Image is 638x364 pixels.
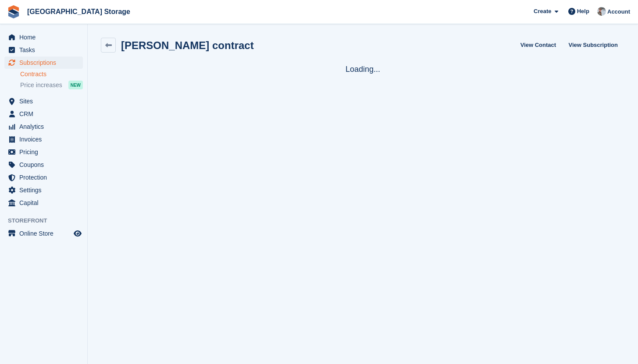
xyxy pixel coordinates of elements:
span: Create [534,7,551,16]
a: menu [4,95,83,107]
a: View Contact [517,38,560,52]
a: Preview store [72,228,83,239]
a: menu [4,197,83,209]
span: Online Store [19,227,72,240]
a: menu [4,44,83,56]
span: Capital [19,197,72,209]
a: menu [4,146,83,158]
span: Home [19,31,72,43]
a: View Subscription [565,38,621,52]
img: stora-icon-8386f47178a22dfd0bd8f6a31ec36ba5ce8667c1dd55bd0f319d3a0aa187defe.svg [7,5,20,18]
a: [GEOGRAPHIC_DATA] Storage [24,4,134,19]
span: Analytics [19,120,72,133]
span: Invoices [19,133,72,145]
a: Price increases NEW [20,80,83,90]
span: Subscriptions [19,57,72,69]
a: menu [4,227,83,240]
span: Help [577,7,589,16]
span: Price increases [20,81,62,89]
a: menu [4,133,83,145]
a: menu [4,120,83,133]
a: menu [4,31,83,43]
a: Contracts [20,70,83,78]
a: menu [4,159,83,171]
a: menu [4,184,83,196]
div: NEW [68,81,83,89]
span: CRM [19,108,72,120]
h2: [PERSON_NAME] contract [121,39,254,51]
span: Settings [19,184,72,196]
span: Account [607,7,630,16]
span: Storefront [8,216,87,225]
div: Loading... [101,63,625,75]
span: Sites [19,95,72,107]
span: Protection [19,171,72,184]
span: Coupons [19,159,72,171]
a: menu [4,57,83,69]
a: menu [4,108,83,120]
img: Will Strivens [597,7,606,16]
span: Pricing [19,146,72,158]
a: menu [4,171,83,184]
span: Tasks [19,44,72,56]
